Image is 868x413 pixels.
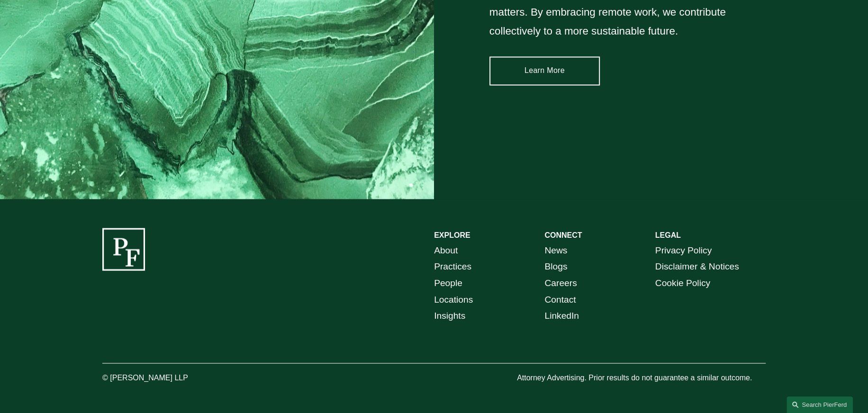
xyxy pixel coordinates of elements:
[434,242,458,259] a: About
[489,56,600,85] a: Learn More
[544,231,582,239] strong: CONNECT
[655,231,681,239] strong: LEGAL
[434,231,470,239] strong: EXPLORE
[434,258,471,275] a: Practices
[655,258,739,275] a: Disclaimer & Notices
[544,307,579,324] a: LinkedIn
[655,275,710,291] a: Cookie Policy
[544,275,577,291] a: Careers
[102,371,241,385] p: © [PERSON_NAME] LLP
[544,258,567,275] a: Blogs
[434,275,462,291] a: People
[544,242,567,259] a: News
[517,371,766,385] p: Attorney Advertising. Prior results do not guarantee a similar outcome.
[655,242,712,259] a: Privacy Policy
[434,307,465,324] a: Insights
[544,291,576,308] a: Contact
[787,396,853,413] a: Search this site
[434,291,473,308] a: Locations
